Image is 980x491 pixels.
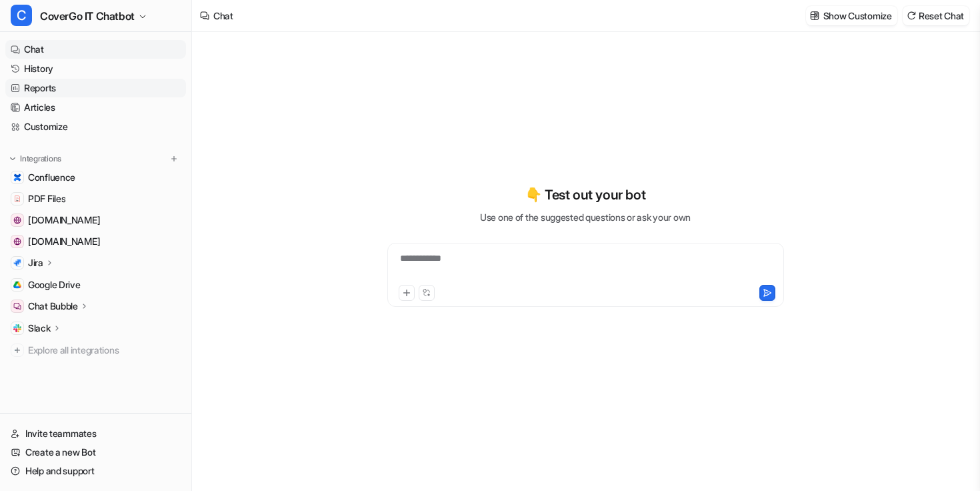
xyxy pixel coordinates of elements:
a: support.atlassian.com[DOMAIN_NAME] [5,232,186,251]
p: Jira [28,256,43,270]
a: Explore all integrations [5,341,186,360]
span: Google Drive [28,278,81,292]
img: explore all integrations [11,344,24,357]
span: C [11,5,32,26]
button: Reset Chat [903,6,969,25]
p: 👇 Test out your bot [525,185,645,205]
img: Jira [13,259,21,267]
img: Confluence [13,173,21,181]
span: Explore all integrations [28,340,181,361]
span: [DOMAIN_NAME] [28,213,100,227]
img: support.atlassian.com [13,237,21,246]
a: Create a new Bot [5,443,186,462]
a: Chat [5,40,186,59]
a: Invite teammates [5,424,186,443]
img: PDF Files [13,195,21,203]
div: Chat [213,9,233,23]
a: History [5,59,186,78]
img: reset [907,11,916,21]
a: Help and support [5,462,186,480]
img: Chat Bubble [13,302,21,310]
a: Articles [5,98,186,117]
a: Google DriveGoogle Drive [5,276,186,294]
p: Show Customize [823,9,892,23]
span: Confluence [28,171,75,184]
img: expand menu [8,154,17,163]
img: customize [810,11,819,21]
a: ConfluenceConfluence [5,168,186,187]
p: Slack [28,322,51,335]
span: [DOMAIN_NAME] [28,235,100,248]
span: CoverGo IT Chatbot [40,7,135,25]
p: Use one of the suggested questions or ask your own [480,210,691,224]
img: Google Drive [13,281,21,289]
a: Reports [5,79,186,97]
a: Customize [5,117,186,136]
span: PDF Files [28,192,65,205]
a: community.atlassian.com[DOMAIN_NAME] [5,211,186,229]
p: Chat Bubble [28,300,78,313]
img: Slack [13,324,21,332]
p: Integrations [20,153,61,164]
img: community.atlassian.com [13,216,21,224]
a: PDF FilesPDF Files [5,189,186,208]
img: menu_add.svg [169,154,179,163]
button: Show Customize [806,6,897,25]
button: Integrations [5,152,65,165]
